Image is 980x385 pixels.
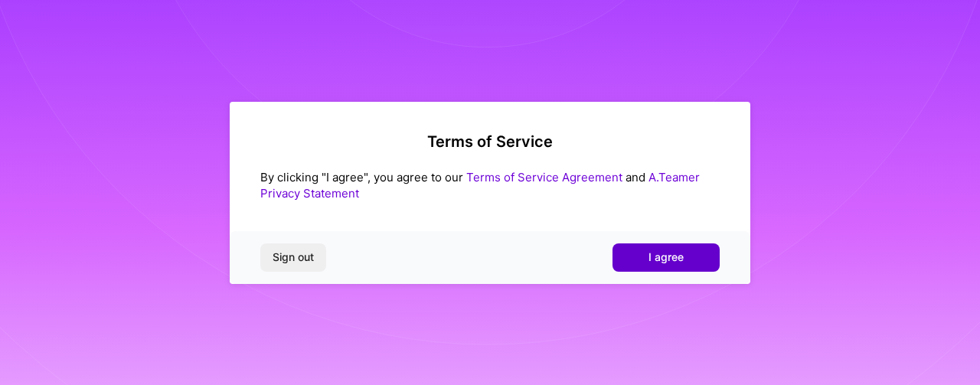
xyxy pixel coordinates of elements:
h2: Terms of Service [260,132,720,151]
button: Sign out [260,243,326,271]
a: Terms of Service Agreement [466,170,622,184]
span: I agree [648,250,684,265]
div: By clicking "I agree", you agree to our and [260,169,720,201]
span: Sign out [273,250,314,265]
button: I agree [612,243,720,271]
